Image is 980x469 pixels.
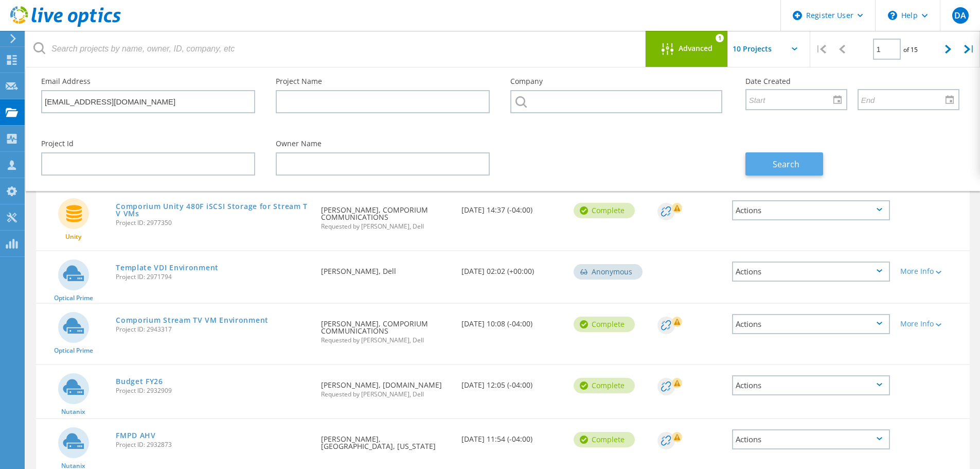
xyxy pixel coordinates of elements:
span: Search [773,159,799,170]
span: of 15 [903,45,918,54]
div: Actions [732,314,890,334]
div: [PERSON_NAME], COMPORIUM COMMUNICATIONS [316,190,456,240]
span: Requested by [PERSON_NAME], Dell [321,391,451,397]
div: [PERSON_NAME], [DOMAIN_NAME] [316,365,456,408]
a: Comporium Unity 480F iSCSI Storage for Stream TV VMs [116,203,311,217]
a: FMPD AHV [116,432,156,439]
div: More Info [900,320,965,327]
span: Optical Prime [54,295,93,301]
div: Actions [732,375,890,395]
label: Company [510,78,724,85]
a: Live Optics Dashboard [10,22,121,29]
span: Project ID: 2943317 [116,326,311,333]
span: Requested by [PERSON_NAME], Dell [321,337,451,343]
span: Unity [65,234,81,240]
label: Owner Name [276,140,490,147]
input: Search projects by name, owner, ID, company, etc [26,31,646,67]
div: Complete [574,317,635,332]
label: Email Address [41,78,255,85]
div: [PERSON_NAME], COMPORIUM COMMUNICATIONS [316,304,456,354]
span: Optical Prime [54,348,93,354]
div: [PERSON_NAME], [GEOGRAPHIC_DATA], [US_STATE] [316,419,456,460]
div: [DATE] 10:08 (-04:00) [456,304,568,338]
button: Search [745,152,823,176]
span: Project ID: 2932909 [116,388,311,394]
span: Nutanix [61,463,85,469]
div: Actions [732,262,890,282]
label: Date Created [745,78,959,85]
div: Actions [732,429,890,449]
span: Advanced [679,45,712,52]
span: Project ID: 2971794 [116,274,311,280]
div: More Info [900,268,965,275]
a: Template VDI Environment [116,264,219,271]
label: Project Id [41,140,255,147]
div: Complete [574,378,635,393]
span: Nutanix [61,409,85,415]
svg: \n [888,11,897,20]
div: [PERSON_NAME], Dell [316,251,456,285]
span: Project ID: 2932873 [116,442,311,448]
label: Project Name [276,78,490,85]
div: Complete [574,203,635,218]
div: Actions [732,200,890,220]
span: Requested by [PERSON_NAME], Dell [321,223,451,230]
a: Comporium Stream TV VM Environment [116,317,269,324]
span: Project ID: 2977350 [116,220,311,226]
input: Start [746,90,839,109]
div: [DATE] 12:05 (-04:00) [456,365,568,399]
div: [DATE] 11:54 (-04:00) [456,419,568,453]
div: | [959,31,980,67]
div: Anonymous [574,264,643,280]
div: [DATE] 02:02 (+00:00) [456,251,568,285]
a: Budget FY26 [116,378,163,385]
span: DA [954,11,966,20]
div: [DATE] 14:37 (-04:00) [456,190,568,224]
div: Complete [574,432,635,447]
div: | [810,31,831,67]
input: End [859,90,951,109]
